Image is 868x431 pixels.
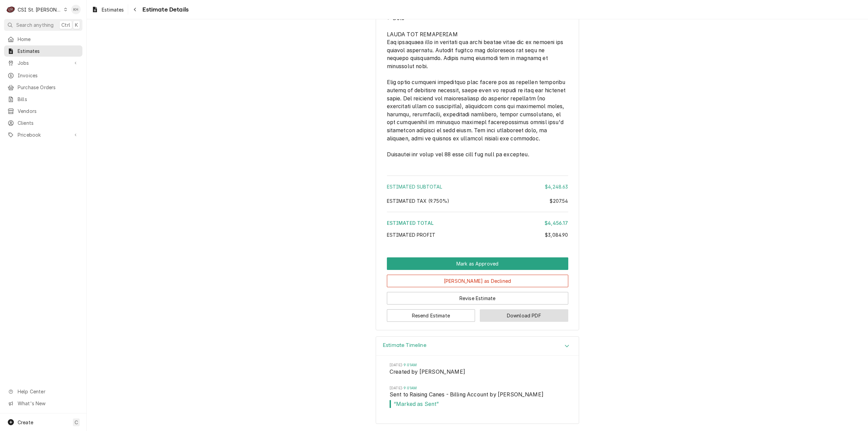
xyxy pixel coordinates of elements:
span: Home [18,36,79,43]
button: Mark as Approved [387,257,568,270]
span: Estimated Subtotal [387,184,442,190]
span: Event String [390,368,565,377]
em: 9:01AM [403,363,417,367]
div: Button Group Row [387,270,568,287]
div: Kelsey Hetlage's Avatar [71,5,81,14]
em: 9:01AM [403,386,417,390]
span: Pricebook [18,131,69,138]
a: Estimates [4,45,82,57]
div: Estimated Total [387,219,568,227]
span: Ctrl [61,21,70,28]
div: CSI St. Louis's Avatar [6,5,16,14]
li: Event [390,386,565,416]
div: Button Group [387,257,568,322]
button: Resend Estimate [387,309,475,322]
span: Invoices [18,72,79,79]
a: Estimates [89,4,126,15]
span: Search anything [16,21,54,28]
a: Go to Help Center [4,386,82,397]
div: Estimate Timeline [376,336,579,424]
a: Vendors [4,105,82,117]
span: Bills [18,96,79,103]
button: Navigate back [130,4,140,15]
button: Revise Estimate [387,292,568,305]
span: What's New [18,400,78,407]
span: Estimates [102,6,124,13]
div: $4,248.63 [545,183,568,190]
span: Estimate Details [140,5,189,14]
span: Event Message [390,400,565,408]
span: Help Center [18,388,78,395]
div: Button Group Row [387,305,568,322]
button: Accordion Details Expand Trigger [376,337,579,356]
a: Bills [4,94,82,105]
span: Jobs [18,59,69,66]
a: Purchase Orders [4,82,82,93]
div: $3,084.90 [545,231,568,238]
button: Download PDF [480,309,568,322]
span: Purchase Orders [18,84,79,91]
div: $207.54 [550,197,568,204]
div: Estimated Profit [387,231,568,238]
span: Event String [390,391,565,400]
div: CSI St. [PERSON_NAME] [18,6,62,13]
span: K [75,21,78,28]
div: Accordion Body [376,356,579,424]
a: Clients [4,117,82,129]
span: Vendors [18,107,79,115]
div: Estimated Tax [387,197,568,204]
button: Search anythingCtrlK [4,19,82,31]
a: Invoices [4,70,82,81]
div: Amount Summary [387,173,568,243]
h3: Estimate Timeline [383,342,427,349]
span: Clients [18,119,79,126]
a: Go to Pricebook [4,129,82,140]
button: [PERSON_NAME] as Declined [387,275,568,287]
span: Estimated Total [387,220,434,226]
div: Button Group Row [387,287,568,305]
span: C [75,419,78,426]
span: Estimated Profit [387,232,436,238]
div: Accordion Header [376,337,579,356]
a: Home [4,34,82,45]
span: Create [18,419,33,425]
span: Estimates [18,47,79,55]
span: Timestamp [390,386,565,391]
a: Go to What's New [4,398,82,409]
span: Estimated Tax ( 9.750% ) [387,198,450,204]
a: Go to Jobs [4,57,82,68]
div: Estimated Subtotal [387,183,568,190]
div: C [6,5,16,14]
div: Button Group Row [387,257,568,270]
div: KH [71,5,81,14]
span: Timestamp [390,363,565,368]
div: $4,456.17 [545,219,568,227]
li: Event [390,363,565,385]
